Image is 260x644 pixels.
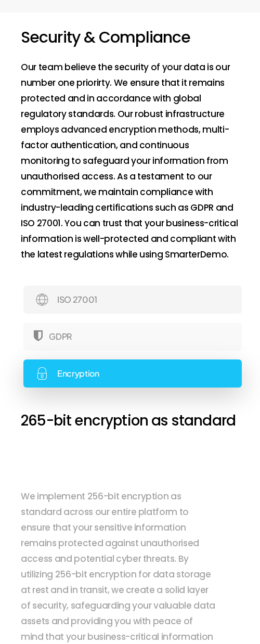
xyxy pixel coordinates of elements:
[23,323,242,351] a: GDPR
[21,28,239,47] h1: Security & Compliance
[57,293,97,306] span: ISO 27001
[23,286,242,314] a: ISO 27001
[57,367,99,380] span: Encryption
[21,412,239,430] h2: 265-bit encryption as standard
[21,59,239,262] p: Our team believe the security of your data is our number one priorirty. We ensure that it remains...
[49,330,72,343] span: GDPR
[23,359,242,388] a: Encryption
